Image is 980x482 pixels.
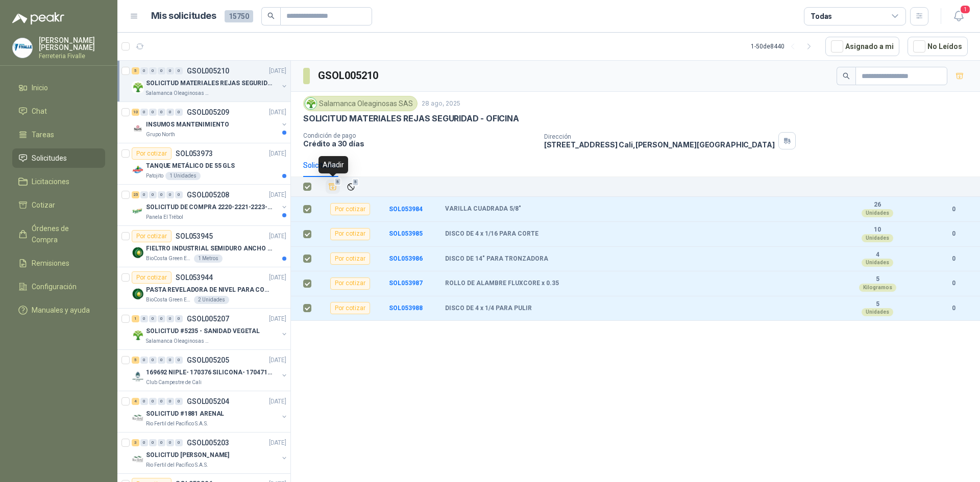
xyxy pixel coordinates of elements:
[939,229,968,239] b: 0
[187,315,229,322] p: GSOL005207
[939,278,968,288] b: 0
[194,296,229,304] div: 2 Unidades
[544,140,775,149] p: [STREET_ADDRESS] Cali , [PERSON_NAME][GEOGRAPHIC_DATA]
[330,252,370,265] div: Por cotizar
[544,133,775,140] p: Dirección
[132,205,144,217] img: Company Logo
[140,398,148,405] div: 0
[175,67,183,74] div: 0
[12,300,105,320] a: Manuales y ayuda
[843,72,850,80] span: search
[149,109,157,116] div: 0
[132,288,144,300] img: Company Logo
[12,253,105,273] a: Remisiones
[389,280,423,287] a: SOL053987
[334,178,341,186] span: 5
[117,267,290,309] a: Por cotizarSOL053944[DATE] Company LogoPASTA REVELADORA DE NIVEL PARA COMBUSTIBLES/ACEITES DE COL...
[166,109,174,116] div: 0
[132,65,288,97] a: 5 0 0 0 0 0 GSOL005210[DATE] Company LogoSOLICITUD MATERIALES REJAS SEGURIDAD - OFICINASalamanca ...
[146,409,224,419] p: SOLICITUD #1881 ARENAL
[117,143,290,185] a: Por cotizarSOL053973[DATE] Company LogoTANQUE METÁLICO DE 55 GLSPatojito1 Unidades
[389,230,423,237] a: SOL053985
[132,357,139,364] div: 5
[175,191,183,198] div: 0
[862,308,893,316] div: Unidades
[32,153,67,164] span: Solicitudes
[149,191,157,198] div: 0
[175,109,183,116] div: 0
[166,398,174,405] div: 0
[176,150,213,157] p: SOL053973
[389,305,423,312] a: SOL053988
[269,438,286,448] p: [DATE]
[32,82,48,93] span: Inicio
[352,178,359,186] span: 5
[132,67,139,74] div: 5
[344,180,358,194] button: Ignorar
[166,67,174,74] div: 0
[187,191,229,198] p: GSOL005208
[842,300,913,309] b: 5
[146,161,235,171] p: TANQUE METÁLICO DE 55 GLS
[132,329,144,341] img: Company Logo
[146,420,208,428] p: Rio Fertil del Pacífico S.A.S.
[175,398,183,405] div: 0
[303,139,536,148] p: Crédito a 30 días
[32,305,90,316] span: Manuales y ayuda
[12,78,105,97] a: Inicio
[140,439,148,446] div: 0
[12,195,105,215] a: Cotizar
[445,230,538,238] b: DISCO DE 4 x 1/16 PARA CORTE
[132,81,144,93] img: Company Logo
[149,398,157,405] div: 0
[225,10,253,22] span: 15750
[269,190,286,200] p: [DATE]
[132,191,139,198] div: 25
[158,315,165,322] div: 0
[158,67,165,74] div: 0
[194,255,223,263] div: 1 Metros
[132,189,288,221] a: 25 0 0 0 0 0 GSOL005208[DATE] Company LogoSOLICITUD DE COMPRA 2220-2221-2223-2224Panela El Trébol
[132,439,139,446] div: 3
[176,274,213,281] p: SOL053944
[187,357,229,364] p: GSOL005205
[422,99,460,109] p: 28 ago, 2025
[267,12,275,19] span: search
[32,106,47,117] span: Chat
[146,255,192,263] p: BioCosta Green Energy S.A.S
[132,398,139,405] div: 4
[939,254,968,264] b: 0
[146,285,273,295] p: PASTA REVELADORA DE NIVEL PARA COMBUSTIBLES/ACEITES DE COLOR ROSADA marca kolor kut
[132,354,288,387] a: 5 0 0 0 0 0 GSOL005205[DATE] Company Logo169692 NIPLE- 170376 SILICONA- 170471 VALVULA REGClub Ca...
[132,453,144,465] img: Company Logo
[842,201,913,209] b: 26
[132,106,288,139] a: 10 0 0 0 0 0 GSOL005209[DATE] Company LogoINSUMOS MANTENIMIENTOGrupo North
[146,131,175,139] p: Grupo North
[146,296,192,304] p: BioCosta Green Energy S.A.S
[39,37,105,51] p: [PERSON_NAME] [PERSON_NAME]
[939,303,968,313] b: 0
[330,277,370,290] div: Por cotizar
[146,461,208,469] p: Rio Fertil del Pacífico S.A.S.
[445,280,559,288] b: ROLLO DE ALAMBRE FLUXCORE x 0.35
[862,259,893,267] div: Unidades
[12,102,105,121] a: Chat
[140,67,148,74] div: 0
[389,255,423,262] b: SOL053986
[269,108,286,117] p: [DATE]
[166,191,174,198] div: 0
[132,271,171,284] div: Por cotizar
[140,357,148,364] div: 0
[303,96,418,111] div: Salamanca Oleaginosas SAS
[859,284,896,292] div: Kilogramos
[187,109,229,116] p: GSOL005209
[132,437,288,469] a: 3 0 0 0 0 0 GSOL005203[DATE] Company LogoSOLICITUD [PERSON_NAME]Rio Fertil del Pacífico S.A.S.
[146,79,273,88] p: SOLICITUD MATERIALES REJAS SEGURIDAD - OFICINA
[146,244,273,253] p: FIELTRO INDUSTRIAL SEMIDURO ANCHO 25 MM
[330,228,370,240] div: Por cotizar
[842,251,913,259] b: 4
[445,205,521,213] b: VARILLA CUADRADA 5/8"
